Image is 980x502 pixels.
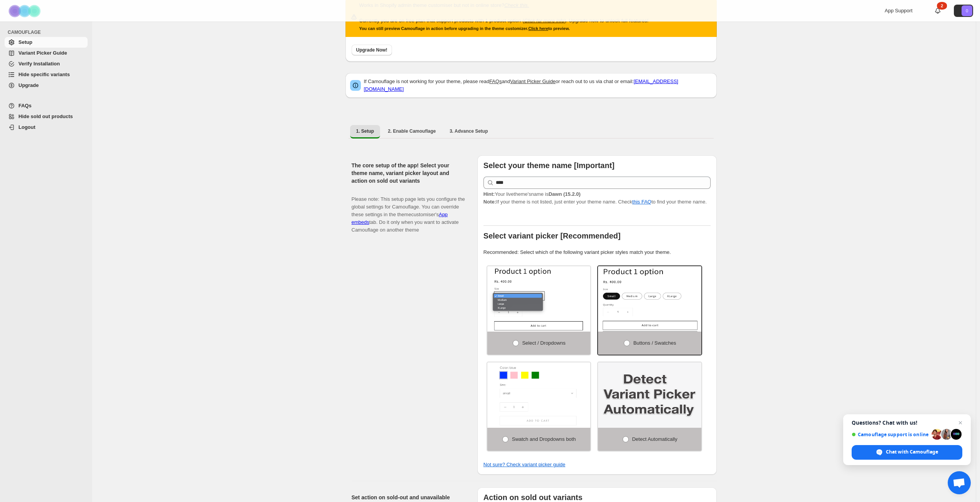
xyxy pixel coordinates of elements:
[522,340,566,346] span: Select / Dropdowns
[18,113,73,119] span: Hide sold out products
[18,124,35,130] span: Logout
[954,5,973,17] button: Avatar with initials 0
[852,432,929,437] span: Camouflage support is online
[483,191,581,197] span: Your live theme's name is
[852,445,962,460] span: Chat with Camouflage
[5,80,88,91] a: Upgrade
[18,61,60,67] span: Verify Installation
[18,39,32,45] span: Setup
[8,29,88,35] span: CAMOUFLAGE
[5,37,88,48] a: Setup
[5,100,88,111] a: FAQs
[510,78,555,84] a: Variant Picker Guide
[487,266,591,332] img: Select / Dropdowns
[359,26,570,31] small: You can still preview Camouflage in action before upgrading in the theme customizer. to preview.
[487,362,591,428] img: Swatch and Dropdowns both
[5,48,88,58] a: Variant Picker Guide
[598,266,701,332] img: Buttons / Swatches
[966,8,968,13] text: 0
[962,5,972,16] span: Avatar with initials 0
[885,8,912,13] span: App Support
[483,161,615,170] b: Select your theme name [Important]
[352,45,392,55] button: Upgrade Now!
[632,199,651,205] a: this FAQ
[5,122,88,133] a: Logout
[18,72,70,77] span: Hide specific variants
[598,362,701,428] img: Detect Automatically
[528,26,548,31] a: Click here
[632,436,678,442] span: Detect Automatically
[352,162,465,185] h2: The core setup of the app! Select your theme name, variant picker layout and action on sold out v...
[18,103,32,108] span: FAQs
[18,82,39,88] span: Upgrade
[483,462,565,467] a: Not sure? Check variant picker guide
[450,128,488,134] span: 3. Advance Setup
[934,7,942,15] a: 2
[352,188,465,234] p: Please note: This setup page lets you configure the global settings for Camouflage. You can overr...
[548,191,580,197] strong: Dawn (15.2.0)
[5,111,88,122] a: Hide sold out products
[512,436,576,442] span: Swatch and Dropdowns both
[852,420,962,426] span: Questions? Chat with us!
[483,232,621,240] b: Select variant picker [Recommended]
[483,190,711,206] p: If your theme is not listed, just enter your theme name. Check to find your theme name.
[483,199,496,205] strong: Note:
[364,78,712,93] p: If Camouflage is not working for your theme, please read and or reach out to us via chat or email:
[6,0,45,22] img: Camouflage
[633,340,676,346] span: Buttons / Swatches
[489,78,502,84] a: FAQs
[948,471,971,494] a: Open chat
[18,50,67,56] span: Variant Picker Guide
[483,191,495,197] strong: Hint:
[356,128,374,134] span: 1. Setup
[5,58,88,69] a: Verify Installation
[388,128,436,134] span: 2. Enable Camouflage
[937,2,947,10] div: 2
[356,47,387,53] span: Upgrade Now!
[5,69,88,80] a: Hide specific variants
[483,248,711,256] p: Recommended: Select which of the following variant picker styles match your theme.
[483,493,583,502] b: Action on sold out variants
[886,449,938,455] span: Chat with Camouflage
